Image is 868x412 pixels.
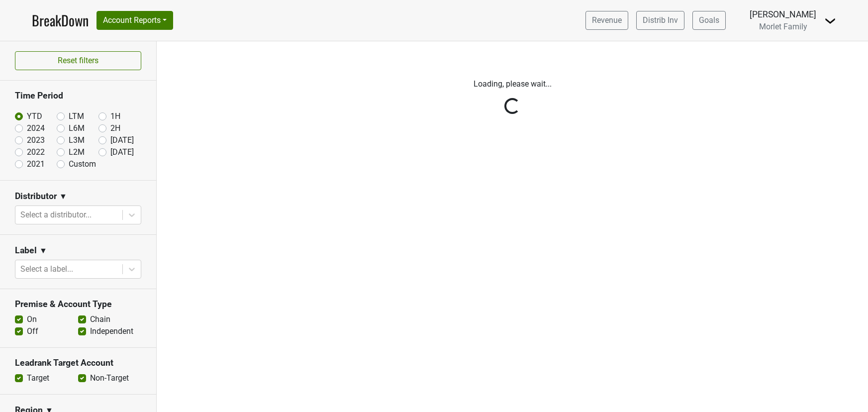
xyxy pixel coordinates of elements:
div: [PERSON_NAME] [750,8,816,21]
p: Loading, please wait... [236,78,788,90]
span: Morlet Family [759,22,807,31]
a: Revenue [585,11,628,30]
a: Distrib Inv [636,11,684,30]
img: Dropdown Menu [824,15,836,27]
button: Account Reports [96,11,173,30]
a: BreakDown [32,10,89,31]
a: Goals [692,11,726,30]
